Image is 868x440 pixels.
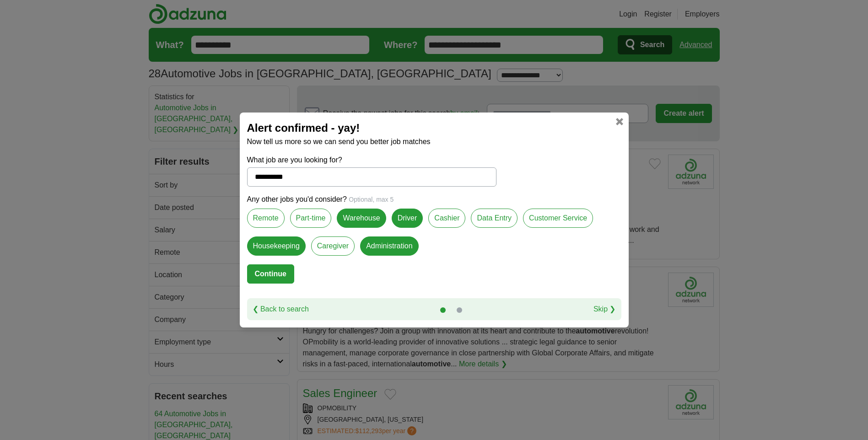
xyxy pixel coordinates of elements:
[247,236,306,256] label: Housekeeping
[392,209,423,228] label: Driver
[593,304,616,315] a: Skip ❯
[253,304,309,315] a: ❮ Back to search
[311,236,355,256] label: Caregiver
[360,236,418,256] label: Administration
[247,155,496,166] label: What job are you looking for?
[247,264,294,284] button: Continue
[247,209,285,228] label: Remote
[523,209,593,228] label: Customer Service
[471,209,518,228] label: Data Entry
[290,209,332,228] label: Part-time
[247,194,621,205] p: Any other jobs you'd consider?
[349,196,394,203] span: Optional, max 5
[247,120,621,136] h2: Alert confirmed - yay!
[337,209,386,228] label: Warehouse
[247,136,621,147] p: Now tell us more so we can send you better job matches
[428,209,465,228] label: Cashier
